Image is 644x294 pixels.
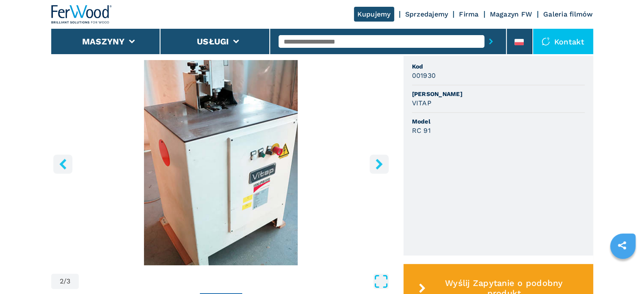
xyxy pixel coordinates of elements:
h3: VITAP [412,98,431,108]
span: Kod [412,62,585,71]
img: Przycinarka Ręczna VITAP RC 91 [51,60,391,265]
div: Kontakt [533,29,593,54]
a: Kupujemy [354,7,394,22]
span: Model [412,117,585,126]
a: Magazyn FW [490,10,533,18]
img: Ferwood [51,5,112,24]
span: 3 [66,278,70,285]
button: Usługi [197,36,229,47]
a: Firma [459,10,478,18]
button: Open Fullscreen [81,274,388,289]
iframe: Chat [608,256,638,288]
img: Kontakt [542,37,550,46]
a: Galeria filmów [543,10,593,18]
button: Maszyny [82,36,125,47]
div: Go to Slide 2 [51,60,391,265]
span: / [64,278,66,285]
span: 2 [60,278,64,285]
span: [PERSON_NAME] [412,90,585,98]
button: right-button [370,154,389,173]
a: Sprzedajemy [405,10,448,18]
h3: RC 91 [412,126,431,135]
h3: 001930 [412,71,436,80]
a: sharethis [611,235,633,256]
button: left-button [53,154,72,173]
button: submit-button [484,32,498,51]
